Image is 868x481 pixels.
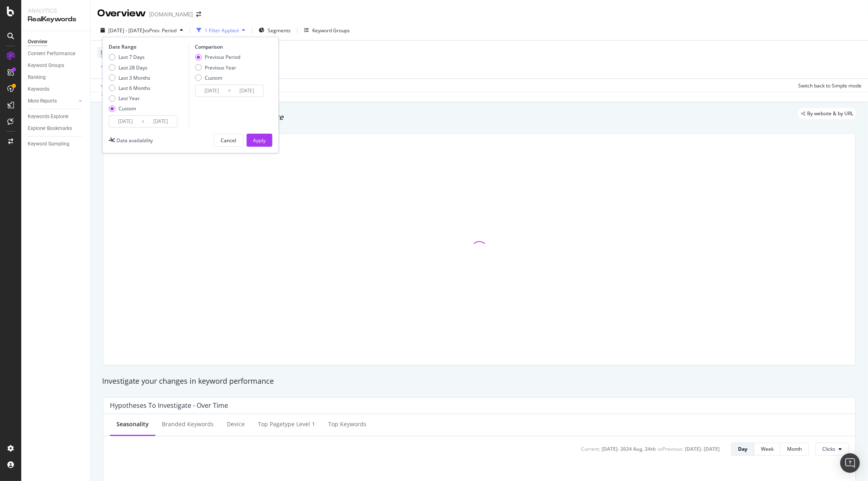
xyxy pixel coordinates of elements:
[28,38,47,46] div: Overview
[109,116,142,127] input: Start Date
[738,445,747,452] div: Day
[119,95,140,102] div: Last Year
[205,74,222,81] div: Custom
[255,24,294,37] button: Segments
[109,54,150,60] div: Last 7 Days
[196,11,201,17] div: arrow-right-arrow-left
[28,97,57,105] div: More Reports
[28,140,85,148] a: Keyword Sampling
[109,95,150,102] div: Last Year
[822,445,835,452] span: Clicks
[28,140,69,148] div: Keyword Sampling
[195,64,240,71] div: Previous Year
[195,85,228,96] input: Start Date
[119,105,136,112] div: Custom
[109,105,150,112] div: Custom
[119,54,145,60] div: Last 7 Days
[246,134,272,147] button: Apply
[268,27,291,34] span: Segments
[28,112,69,121] div: Keywords Explorer
[162,420,214,428] div: Branded Keywords
[101,49,116,56] span: Device
[798,108,857,119] div: legacy label
[781,443,809,456] button: Month
[301,24,353,37] button: Keyword Groups
[205,27,239,34] div: 1 Filter Applied
[761,445,774,452] div: Week
[28,124,85,133] a: Explorer Bookmarks
[28,15,84,24] div: RealKeywords
[28,85,49,94] div: Keywords
[221,137,236,144] div: Cancel
[144,116,177,127] input: End Date
[28,38,85,46] a: Overview
[102,376,857,387] div: Investigate your changes in keyword performance
[28,49,75,58] div: Content Performance
[28,73,85,82] a: Ranking
[195,54,240,60] div: Previous Period
[144,27,177,34] span: vs Prev. Period
[787,445,802,452] div: Month
[840,453,860,473] div: Open Intercom Messenger
[658,445,683,452] div: vs Previous :
[214,134,243,147] button: Cancel
[685,445,720,452] div: [DATE] - [DATE]
[109,64,150,71] div: Last 28 Days
[581,445,600,452] div: Current:
[258,420,315,428] div: Top pagetype Level 1
[815,443,849,456] button: Clicks
[28,73,46,82] div: Ranking
[28,97,76,105] a: More Reports
[28,112,85,121] a: Keywords Explorer
[28,61,85,70] a: Keyword Groups
[28,7,84,15] div: Analytics
[119,85,150,92] div: Last 6 Months
[97,62,130,72] button: Add Filter
[109,74,150,81] div: Last 3 Months
[119,74,150,81] div: Last 3 Months
[97,79,121,92] button: Apply
[108,27,144,34] span: [DATE] - [DATE]
[205,64,236,71] div: Previous Year
[109,43,186,50] div: Date Range
[253,137,266,144] div: Apply
[328,420,367,428] div: Top Keywords
[230,85,263,96] input: End Date
[116,137,153,144] div: Data availability
[798,82,861,89] div: Switch back to Simple mode
[195,74,240,81] div: Custom
[205,54,240,60] div: Previous Period
[110,401,228,409] div: Hypotheses to Investigate - Over Time
[195,43,266,50] div: Comparison
[97,24,186,37] button: [DATE] - [DATE]vsPrev. Period
[193,24,248,37] button: 1 Filter Applied
[109,85,150,92] div: Last 6 Months
[227,420,245,428] div: Device
[28,124,72,133] div: Explorer Bookmarks
[731,443,754,456] button: Day
[28,61,64,70] div: Keyword Groups
[795,79,861,92] button: Switch back to Simple mode
[119,64,148,71] div: Last 28 Days
[602,445,656,452] div: [DATE] - 2024 Aug. 24th
[97,7,146,20] div: Overview
[116,420,149,428] div: Seasonality
[28,49,85,58] a: Content Performance
[807,111,853,116] span: By website & by URL
[754,443,781,456] button: Week
[149,10,193,18] div: [DOMAIN_NAME]
[28,85,85,94] a: Keywords
[312,27,350,34] div: Keyword Groups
